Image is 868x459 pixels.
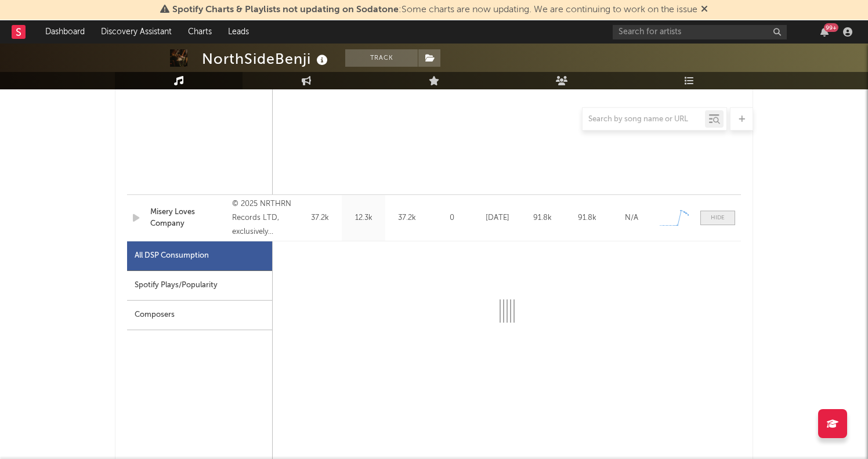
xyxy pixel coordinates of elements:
span: Dismiss [701,5,708,15]
span: : Some charts are now updating. We are continuing to work on the issue [172,5,697,15]
div: NorthSideBenji [202,49,331,68]
div: 99 + [824,23,838,32]
div: [DATE] [478,212,517,224]
div: 91.8k [567,212,606,224]
div: 91.8k [523,212,562,224]
a: Charts [180,20,220,44]
button: 99+ [820,27,829,37]
div: Spotify Plays/Popularity [127,271,272,301]
a: Misery Loves Company [150,207,226,229]
div: Composers [127,301,272,330]
input: Search for artists [613,25,787,39]
a: Discovery Assistant [93,20,180,44]
span: Spotify Charts & Playlists not updating on Sodatone [172,5,399,15]
div: All DSP Consumption [127,241,272,271]
div: 12.3k [345,212,382,224]
button: Track [345,49,418,67]
a: Dashboard [37,20,93,44]
a: Leads [220,20,257,44]
div: 0 [432,212,472,224]
div: © 2025 NRTHRN Records LTD, exclusively distributed by EGA Distro [232,197,295,239]
div: N/A [612,212,651,224]
div: All DSP Consumption [135,249,209,263]
div: 37.2k [388,212,426,224]
input: Search by song name or URL [583,115,705,124]
div: 37.2k [301,212,339,224]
